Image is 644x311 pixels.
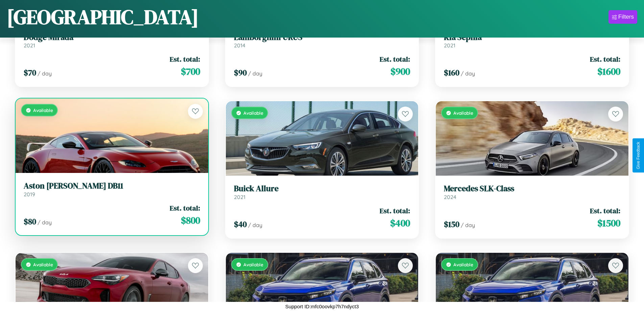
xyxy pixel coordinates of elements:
[444,32,620,49] a: Kia Sephia2021
[461,70,475,77] span: / day
[234,219,247,230] span: $ 40
[234,184,410,200] a: Buick Allure2021
[390,65,410,78] span: $ 900
[243,262,263,267] span: Available
[453,262,473,267] span: Available
[590,54,620,64] span: Est. total:
[38,70,52,77] span: / day
[609,10,637,24] button: Filters
[444,42,455,49] span: 2021
[33,107,53,113] span: Available
[597,65,620,78] span: $ 1600
[444,184,620,194] h3: Mercedes SLK-Class
[248,70,262,77] span: / day
[24,191,35,198] span: 2019
[234,184,410,194] h3: Buick Allure
[7,3,199,31] h1: [GEOGRAPHIC_DATA]
[390,216,410,230] span: $ 400
[38,219,52,226] span: / day
[24,181,200,191] h3: Aston [PERSON_NAME] DB11
[590,206,620,216] span: Est. total:
[248,222,262,228] span: / day
[170,54,200,64] span: Est. total:
[444,219,459,230] span: $ 150
[380,206,410,216] span: Est. total:
[234,67,247,78] span: $ 90
[597,216,620,230] span: $ 1500
[444,67,459,78] span: $ 160
[234,194,245,200] span: 2021
[453,110,473,116] span: Available
[24,32,200,49] a: Dodge Mirada2021
[285,302,359,311] p: Support ID: mfc0oovkp7h7ndyct3
[24,181,200,198] a: Aston [PERSON_NAME] DB112019
[181,65,200,78] span: $ 700
[170,203,200,213] span: Est. total:
[444,194,456,200] span: 2024
[24,42,35,49] span: 2021
[461,222,475,228] span: / day
[24,216,36,227] span: $ 80
[33,262,53,267] span: Available
[24,67,36,78] span: $ 70
[380,54,410,64] span: Est. total:
[444,184,620,200] a: Mercedes SLK-Class2024
[618,14,634,20] div: Filters
[181,214,200,227] span: $ 800
[234,42,245,49] span: 2014
[234,32,410,49] a: Lamborghini URUS2014
[636,142,641,169] div: Give Feedback
[243,110,263,116] span: Available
